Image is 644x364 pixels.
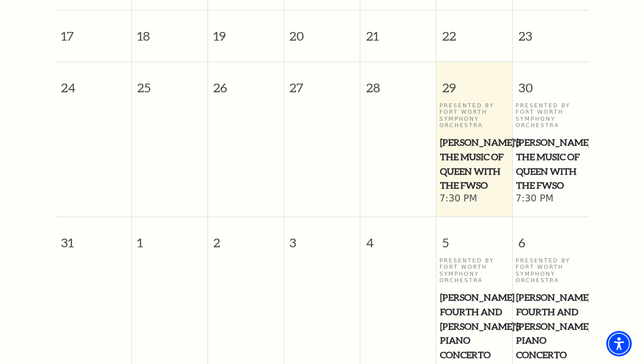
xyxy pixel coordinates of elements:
span: 24 [55,62,131,102]
span: 20 [284,10,360,51]
span: 30 [513,62,589,102]
span: 1 [132,217,207,257]
p: Presented By Fort Worth Symphony Orchestra [439,102,510,129]
p: Presented By Fort Worth Symphony Orchestra [439,257,510,284]
span: 4 [360,217,436,257]
span: [PERSON_NAME] Fourth and [PERSON_NAME]'s Piano Concerto [516,290,585,362]
span: 28 [360,62,436,102]
span: 19 [208,10,284,51]
span: 31 [55,217,131,257]
span: [PERSON_NAME]'s The Music of Queen with the FWSO [516,135,585,193]
span: 18 [132,10,207,51]
span: 17 [55,10,131,51]
span: 5 [437,217,512,257]
span: 6 [513,217,589,257]
span: [PERSON_NAME] Fourth and [PERSON_NAME]'s Piano Concerto [440,290,509,362]
span: 26 [208,62,284,102]
span: 7:30 PM [439,193,510,206]
span: 21 [360,10,436,51]
div: Accessibility Menu [606,331,632,356]
span: 2 [208,217,284,257]
span: 23 [513,10,589,51]
span: 27 [284,62,360,102]
p: Presented By Fort Worth Symphony Orchestra [516,102,586,129]
span: 29 [437,62,512,102]
span: 3 [284,217,360,257]
span: 7:30 PM [516,193,586,206]
span: 22 [437,10,512,51]
p: Presented By Fort Worth Symphony Orchestra [516,257,586,284]
span: 25 [132,62,207,102]
span: [PERSON_NAME]'s The Music of Queen with the FWSO [440,135,509,193]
